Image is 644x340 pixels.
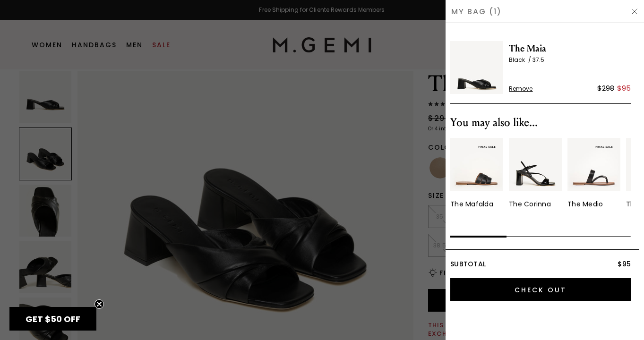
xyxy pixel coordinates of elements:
span: The Maia [509,41,631,56]
div: 3 / 10 [567,138,620,218]
span: Black [509,56,532,64]
span: Remove [509,85,533,93]
span: 37.5 [532,56,544,64]
div: The Medio [567,199,603,209]
div: GET $50 OFFClose teaser [9,307,96,331]
a: final sale tagThe Medio [567,138,620,209]
a: The Corinna [509,138,562,209]
div: You may also like... [450,115,631,130]
img: 7322859601979_01_Main_New_TheCorinna_Black_Patent_290x387_crop_center.jpg [509,138,562,191]
div: $95 [617,83,631,94]
img: final sale tag [593,144,615,150]
input: Check Out [450,278,631,301]
div: $298 [597,83,614,94]
a: final sale tagThe Mafalda [450,138,503,209]
button: Close teaser [94,299,104,309]
div: The Mafalda [450,199,493,209]
img: final sale tag [476,144,498,150]
span: GET $50 OFF [26,313,80,325]
span: $95 [618,259,631,269]
img: The Maia [450,41,503,94]
img: 7237131632699_01_Main_New_TheMafalda_Black_Leather_290x387_crop_center.jpg [450,138,503,191]
img: Hide Drawer [631,8,638,15]
img: v_11913_01_Main_New_TheMedio_Black_Leather_290x387_crop_center.jpg [567,138,620,191]
div: The Corinna [509,199,551,209]
span: Subtotal [450,259,486,269]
